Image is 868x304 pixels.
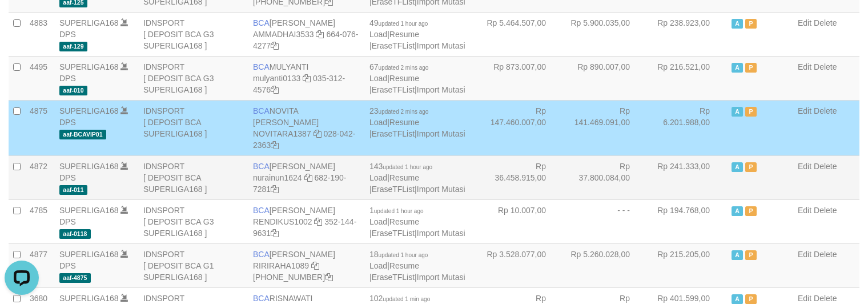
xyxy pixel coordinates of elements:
[798,62,811,71] a: Edit
[417,129,465,138] a: Import Mutasi
[798,250,811,259] a: Edit
[383,296,430,302] span: updated 1 min ago
[563,12,647,56] td: Rp 5.900.035,00
[647,100,727,155] td: Rp 6.201.988,00
[389,74,419,83] a: Resume
[798,206,811,215] a: Edit
[417,229,465,238] a: Import Mutasi
[253,250,270,259] span: BCA
[253,129,311,138] a: NOVITARA1387
[732,107,743,117] span: Active
[814,250,837,259] a: Delete
[563,243,647,287] td: Rp 5.260.028,00
[55,243,139,287] td: DPS
[745,107,757,117] span: Paused
[374,208,424,214] span: updated 1 hour ago
[479,199,563,243] td: Rp 10.007,00
[55,100,139,155] td: DPS
[316,30,324,39] a: Copy AMMADHAI3533 to clipboard
[814,206,837,215] a: Delete
[253,261,309,270] a: RIRIRAHA1089
[814,106,837,115] a: Delete
[379,252,428,258] span: updated 1 hour ago
[271,185,279,194] a: Copy 6821907281 to clipboard
[745,206,757,216] span: Paused
[417,273,465,282] a: Import Mutasi
[253,74,300,83] a: mulyanti0133
[379,65,429,71] span: updated 2 mins ago
[369,173,387,182] a: Load
[59,229,91,239] span: aaf-0118
[25,12,55,56] td: 4883
[372,129,415,138] a: EraseTFList
[647,243,727,287] td: Rp 215.205,00
[563,56,647,100] td: Rp 890.007,00
[389,118,419,127] a: Resume
[271,41,279,50] a: Copy 6640764277 to clipboard
[253,162,270,171] span: BCA
[248,12,365,56] td: [PERSON_NAME] 664-076-4277
[139,100,248,155] td: IDNSPORT [ DEPOSIT BCA SUPERLIGA168 ]
[372,41,415,50] a: EraseTFList
[814,62,837,71] a: Delete
[253,206,270,215] span: BCA
[369,18,428,27] span: 49
[798,106,811,115] a: Edit
[271,229,279,238] a: Copy 3521449631 to clipboard
[369,217,387,226] a: Load
[369,118,387,127] a: Load
[372,273,415,282] a: EraseTFList
[369,62,465,94] span: | | |
[59,86,87,95] span: aaf-010
[369,250,465,282] span: | | |
[417,85,465,94] a: Import Mutasi
[798,18,811,27] a: Edit
[139,243,248,287] td: IDNSPORT [ DEPOSIT BCA G1 SUPERLIGA168 ]
[271,85,279,94] a: Copy 0353124576 to clipboard
[248,56,365,100] td: MULYANTI 035-312-4576
[59,162,119,171] a: SUPERLIGA168
[59,62,119,71] a: SUPERLIGA168
[248,243,365,287] td: [PERSON_NAME] [PHONE_NUMBER]
[369,106,428,115] span: 23
[798,162,811,171] a: Edit
[271,141,279,150] a: Copy 0280422363 to clipboard
[248,155,365,199] td: [PERSON_NAME] 682-190-7281
[383,164,432,170] span: updated 1 hour ago
[311,261,319,270] a: Copy RIRIRAHA1089 to clipboard
[25,56,55,100] td: 4495
[479,100,563,155] td: Rp 147.460.007,00
[372,229,415,238] a: EraseTFList
[59,42,87,51] span: aaf-129
[139,12,248,56] td: IDNSPORT [ DEPOSIT BCA G3 SUPERLIGA168 ]
[253,217,312,226] a: RENDIKUS1002
[253,294,270,303] span: BCA
[798,294,811,303] a: Edit
[563,199,647,243] td: - - -
[59,185,87,195] span: aaf-011
[814,294,837,303] a: Delete
[369,206,424,215] span: 1
[369,162,465,194] span: | | |
[369,162,432,171] span: 143
[59,130,106,139] span: aaf-BCAVIP01
[389,261,419,270] a: Resume
[417,41,465,50] a: Import Mutasi
[253,30,314,39] a: AMMADHAI3533
[479,12,563,56] td: Rp 5.464.507,00
[814,18,837,27] a: Delete
[647,56,727,100] td: Rp 216.521,00
[732,19,743,29] span: Active
[745,19,757,29] span: Paused
[745,294,757,304] span: Paused
[369,62,428,71] span: 67
[479,56,563,100] td: Rp 873.007,00
[55,56,139,100] td: DPS
[5,5,39,39] button: Open LiveChat chat widget
[732,162,743,172] span: Active
[369,294,430,303] span: 102
[369,18,465,50] span: | | |
[139,155,248,199] td: IDNSPORT [ DEPOSIT BCA SUPERLIGA168 ]
[745,250,757,260] span: Paused
[59,106,119,115] a: SUPERLIGA168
